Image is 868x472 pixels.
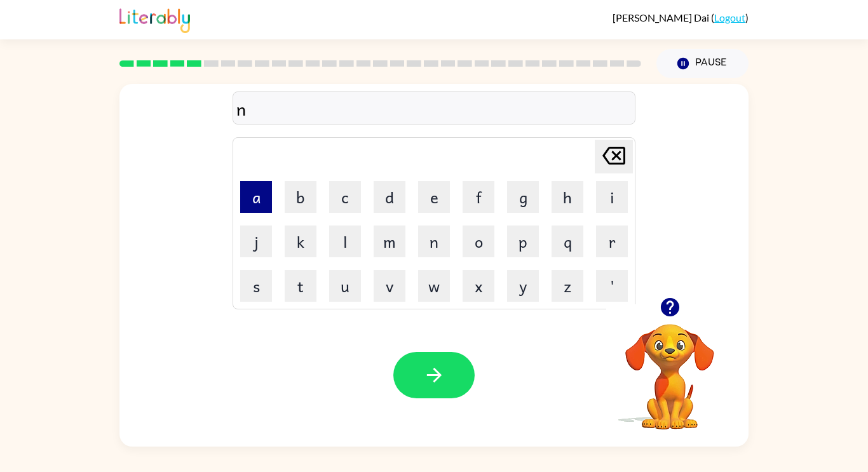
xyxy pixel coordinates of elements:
[656,49,749,78] button: Pause
[418,270,450,302] button: w
[285,181,316,213] button: b
[418,181,450,213] button: e
[240,226,272,257] button: j
[329,226,361,257] button: l
[552,226,583,257] button: q
[374,226,405,257] button: m
[596,181,628,213] button: i
[119,5,190,33] img: Literably
[552,181,583,213] button: h
[552,270,583,302] button: z
[285,270,316,302] button: t
[418,226,450,257] button: n
[606,304,733,431] video: Your browser must support playing .mp4 files to use Literably. Please try using another browser.
[613,11,711,24] span: [PERSON_NAME] Dai
[329,270,361,302] button: u
[596,226,628,257] button: r
[463,226,494,257] button: o
[714,11,745,24] a: Logout
[507,181,539,213] button: g
[507,226,539,257] button: p
[240,270,272,302] button: s
[613,11,749,24] div: ( )
[329,181,361,213] button: c
[463,270,494,302] button: x
[374,181,405,213] button: d
[285,226,316,257] button: k
[507,270,539,302] button: y
[596,270,628,302] button: '
[240,181,272,213] button: a
[374,270,405,302] button: v
[463,181,494,213] button: f
[236,95,632,122] div: n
